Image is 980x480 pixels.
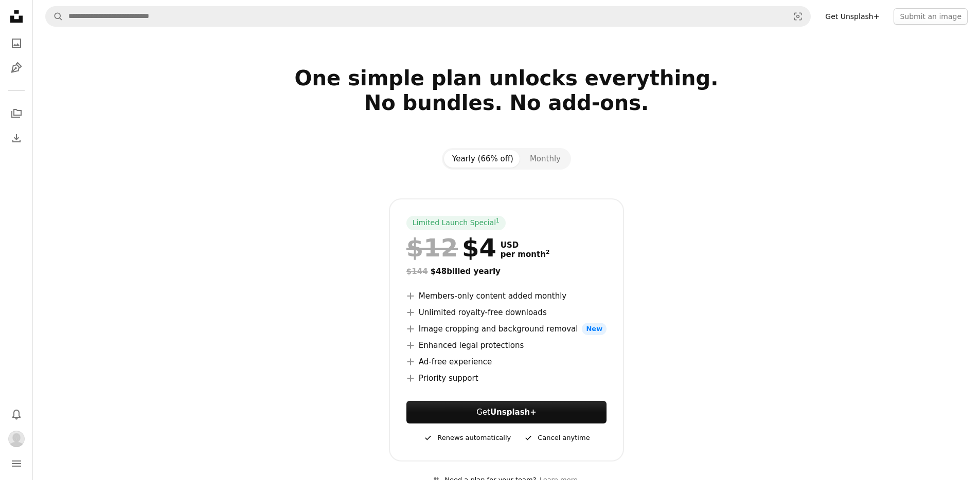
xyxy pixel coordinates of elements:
[501,250,550,259] span: per month
[175,66,838,140] h2: One simple plan unlocks everything. No bundles. No add-ons.
[6,453,27,474] button: Menu
[523,432,590,444] div: Cancel anytime
[406,290,607,302] li: Members-only content added monthly
[786,7,810,26] button: Visual search
[819,8,885,25] a: Get Unsplash+
[546,249,550,255] sup: 2
[496,217,500,224] sup: 1
[6,6,27,29] a: Home — Unsplash
[6,429,27,449] button: Profile
[6,58,27,78] a: Illustrations
[406,234,458,261] span: $12
[490,408,537,417] strong: Unsplash+
[423,432,511,444] div: Renews automatically
[582,323,607,335] span: New
[406,306,607,319] li: Unlimited royalty-free downloads
[522,150,569,168] button: Monthly
[501,241,550,250] span: USD
[406,339,607,352] li: Enhanced legal protections
[406,216,506,230] div: Limited Launch Special
[406,323,607,335] li: Image cropping and background removal
[406,265,607,278] div: $48 billed yearly
[45,6,811,27] form: Find visuals sitewide
[406,372,607,384] li: Priority support
[544,250,552,259] a: 2
[406,267,428,276] span: $144
[6,404,27,424] button: Notifications
[6,103,27,124] a: Collections
[406,401,607,423] a: GetUnsplash+
[406,356,607,368] li: Ad-free experience
[494,218,502,228] a: 1
[444,150,522,168] button: Yearly (66% off)
[6,33,27,53] a: Photos
[8,431,25,447] img: Avatar of user Alice Afin
[406,234,496,261] div: $4
[894,8,968,25] button: Submit an image
[6,128,27,149] a: Download History
[46,7,63,26] button: Search Unsplash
